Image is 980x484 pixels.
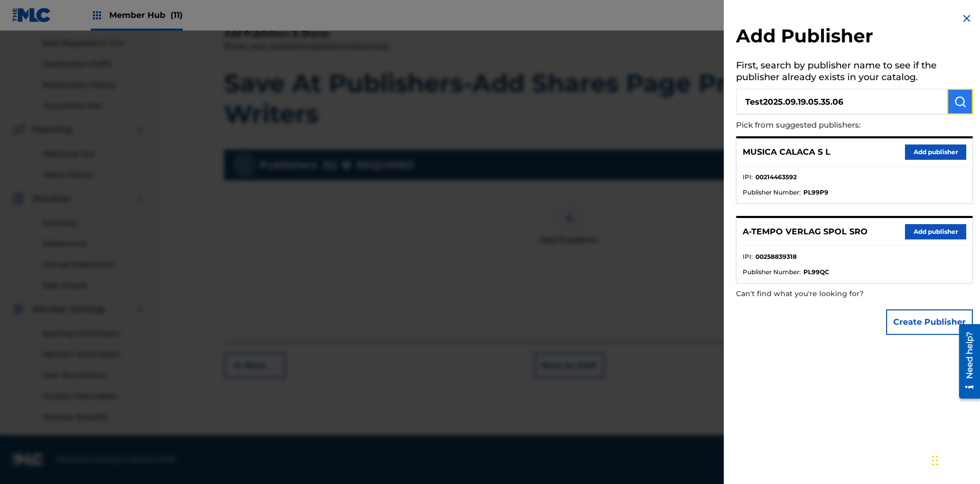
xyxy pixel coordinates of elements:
[905,144,966,160] button: Add publisher
[91,9,103,21] img: Top Rightsholders
[755,252,797,261] strong: 00258839318
[954,95,966,108] img: Search Works
[12,8,52,22] img: MLC Logo
[951,320,980,404] iframe: Resource Center
[755,173,797,182] strong: 00214463592
[109,9,183,21] span: Member Hub
[932,445,938,476] div: Drag
[743,226,868,238] p: A-TEMPO VERLAG SPOL SRO
[736,283,915,304] p: Can't find what you're looking for?
[743,188,801,197] span: Publisher Number :
[736,114,915,136] p: Pick from suggested publishers:
[736,89,947,114] input: Search publisher's name
[929,435,980,484] iframe: Chat Widget
[743,173,753,182] span: IPI :
[743,252,753,261] span: IPI :
[736,57,973,89] h5: First, search by publisher name to see if the publisher already exists in your catalog.
[803,268,829,277] strong: PL99QC
[743,268,801,277] span: Publisher Number :
[803,188,828,197] strong: PL99P9
[886,309,973,335] button: Create Publisher
[736,25,973,51] h2: Add Publisher
[170,10,183,20] span: (11)
[905,224,966,239] button: Add publisher
[743,146,830,158] p: MUSICA CALACA S L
